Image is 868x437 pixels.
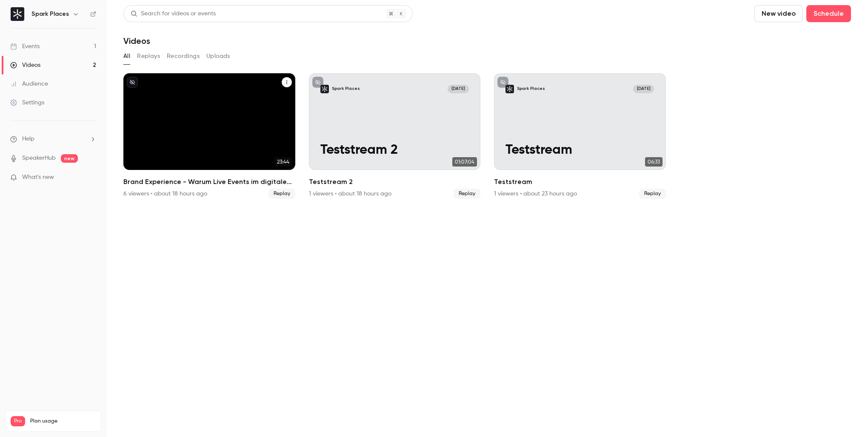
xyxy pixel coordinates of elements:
span: Replay [454,189,480,199]
button: All [123,49,130,63]
button: Schedule [806,5,851,22]
h1: Videos [123,36,150,46]
button: New video [754,5,803,22]
p: Teststream [505,143,654,158]
span: Help [22,135,34,144]
span: new [61,154,78,163]
img: Teststream 2 [320,85,329,93]
button: unpublished [127,77,138,88]
a: Teststream 2Spark Places[DATE]Teststream 201:07:04Teststream 21 viewers • about 18 hours agoReplay [309,73,481,199]
span: Replay [268,189,295,199]
div: Events [10,42,40,51]
div: Search for videos or events [131,9,216,18]
div: 6 viewers • about 18 hours ago [123,190,207,198]
button: Uploads [206,49,230,63]
p: Spark Places [332,86,360,92]
button: unpublished [497,77,508,88]
p: Spark Places [517,86,545,92]
img: Teststream [505,85,514,93]
span: Replay [639,189,666,199]
span: 23:44 [274,157,292,167]
span: 01:07:04 [452,157,477,167]
ul: Videos [123,73,851,199]
span: What's new [22,173,54,182]
button: Recordings [167,49,200,63]
section: Videos [123,5,851,432]
a: SpeakerHub [22,154,56,163]
span: 06:33 [645,157,662,167]
button: Replays [137,49,160,63]
div: 1 viewers • about 18 hours ago [309,190,391,198]
p: Teststream 2 [320,143,469,158]
h2: Brand Experience - Warum Live Events im digitalen Zeitalter unverzichtbar sind! [123,177,295,187]
span: Pro [11,416,25,426]
span: [DATE] [633,85,654,93]
a: 23:44Brand Experience - Warum Live Events im digitalen Zeitalter unverzichtbar sind!6 viewers • a... [123,73,295,199]
div: Videos [10,61,40,69]
li: Teststream 2 [309,73,481,199]
li: Brand Experience - Warum Live Events im digitalen Zeitalter unverzichtbar sind! [123,73,295,199]
div: Settings [10,98,44,107]
span: [DATE] [448,85,468,93]
h2: Teststream 2 [309,177,481,187]
h2: Teststream [494,177,666,187]
li: Teststream [494,73,666,199]
button: unpublished [312,77,323,88]
a: TeststreamSpark Places[DATE]Teststream06:33Teststream1 viewers • about 23 hours agoReplay [494,73,666,199]
div: 1 viewers • about 23 hours ago [494,190,577,198]
h6: Spark Places [31,10,69,18]
li: help-dropdown-opener [10,135,96,144]
img: Spark Places [11,7,24,21]
div: Audience [10,80,48,88]
span: Plan usage [30,418,96,425]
